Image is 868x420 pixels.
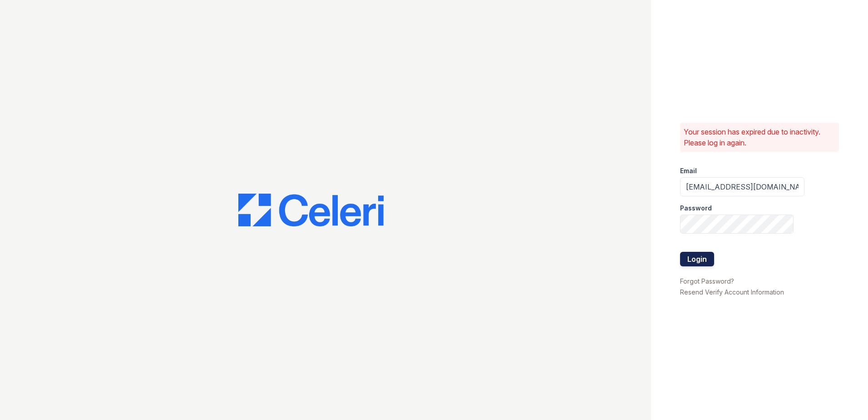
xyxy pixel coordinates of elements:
[684,126,835,148] p: Your session has expired due to inactivity. Please log in again.
[680,277,734,285] a: Forgot Password?
[680,252,714,266] button: Login
[680,166,697,175] label: Email
[238,194,384,226] img: CE_Logo_Blue-a8612792a0a2168367f1c8372b55b34899dd931a85d93a1a3d3e32e68fde9ad4.png
[680,288,784,296] a: Resend Verify Account Information
[680,204,712,213] label: Password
